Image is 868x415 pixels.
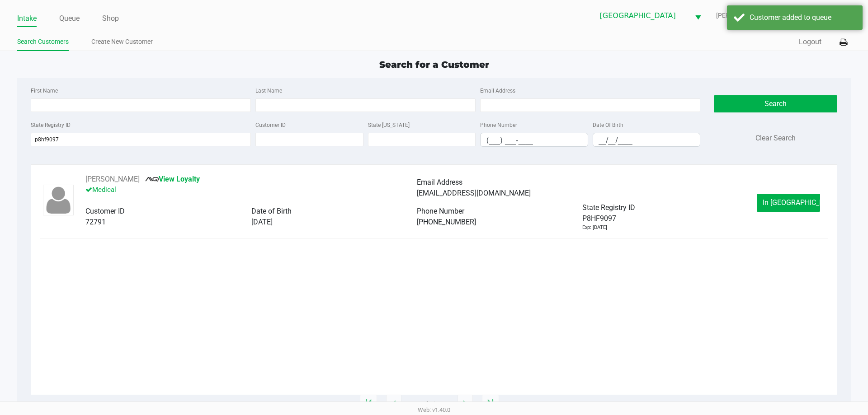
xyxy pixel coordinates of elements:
[582,213,616,224] span: P8HF9097
[102,12,119,25] a: Shop
[31,121,71,129] label: State Registry ID
[368,121,410,129] label: State [US_STATE]
[410,399,448,408] span: 1 - 1 of 1 items
[593,121,623,129] label: Date Of Birth
[480,133,588,147] kendo-maskedtextbox: Format: (999) 999-9999
[417,218,476,226] span: [PHONE_NUMBER]
[417,178,462,187] span: Email Address
[417,207,464,215] span: Phone Number
[360,395,377,413] app-submit-button: Move to first page
[582,224,607,232] div: Exp: [DATE]
[757,194,820,212] button: In [GEOGRAPHIC_DATA]
[755,133,796,144] button: Clear Search
[255,121,286,129] label: Customer ID
[85,185,416,195] p: Medical
[59,12,80,25] a: Queue
[145,175,200,183] a: View Loyalty
[17,12,37,25] a: Intake
[458,395,473,413] app-submit-button: Next
[689,5,707,26] button: Select
[481,133,588,147] input: Format: (999) 999-9999
[799,37,821,47] button: Logout
[85,174,140,185] button: See customer info
[17,36,69,47] a: Search Customers
[379,59,489,70] span: Search for a Customer
[582,203,635,212] span: State Registry ID
[386,395,401,413] app-submit-button: Previous
[251,207,292,215] span: Date of Birth
[714,95,837,112] button: Search
[255,87,282,95] label: Last Name
[593,133,700,147] input: Format: MM/DD/YYYY
[716,11,802,20] span: [PERSON_NAME]-MAAN
[480,87,515,95] label: Email Address
[31,87,58,95] label: First Name
[418,406,450,413] span: Web: v1.40.0
[85,218,106,226] span: 72791
[763,198,839,207] span: In [GEOGRAPHIC_DATA]
[91,36,153,47] a: Create New Customer
[480,121,517,129] label: Phone Number
[750,12,856,23] div: Customer added to queue
[85,207,125,215] span: Customer ID
[600,10,684,21] span: [GEOGRAPHIC_DATA]
[251,218,273,226] span: [DATE]
[593,133,701,147] kendo-maskedtextbox: Format: MM/DD/YYYY
[482,395,499,413] app-submit-button: Move to last page
[417,189,531,197] span: [EMAIL_ADDRESS][DOMAIN_NAME]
